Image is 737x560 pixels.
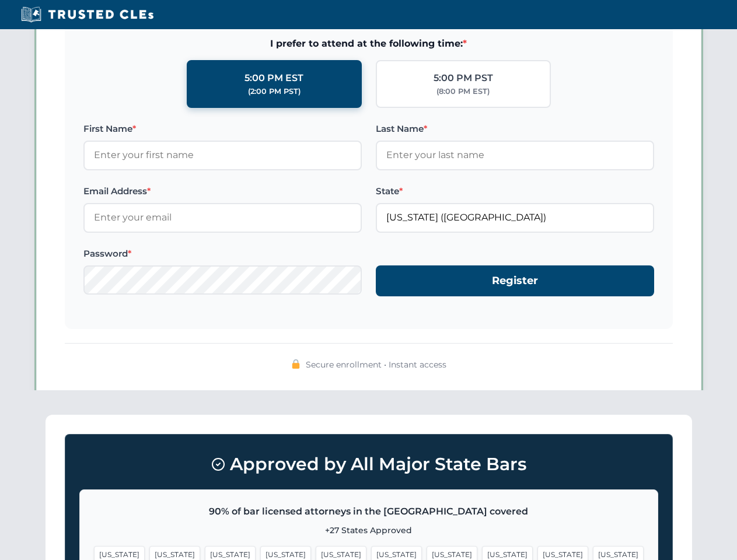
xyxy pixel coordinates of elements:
[306,358,446,371] span: Secure enrollment • Instant access
[291,359,301,369] img: 🔒
[83,247,362,261] label: Password
[376,184,654,198] label: State
[83,184,362,198] label: Email Address
[94,504,644,519] p: 90% of bar licensed attorneys in the [GEOGRAPHIC_DATA] covered
[376,265,654,296] button: Register
[83,141,362,170] input: Enter your first name
[83,36,654,51] span: I prefer to attend at the following time:
[244,71,303,86] div: 5:00 PM EST
[83,203,362,232] input: Enter your email
[248,86,301,97] div: (2:00 PM PST)
[436,86,490,97] div: (8:00 PM EST)
[434,71,493,86] div: 5:00 PM PST
[94,524,644,537] p: +27 States Approved
[18,6,157,23] img: Trusted CLEs
[376,203,654,232] input: Florida (FL)
[83,122,362,136] label: First Name
[376,122,654,136] label: Last Name
[79,449,658,480] h3: Approved by All Major State Bars
[376,141,654,170] input: Enter your last name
